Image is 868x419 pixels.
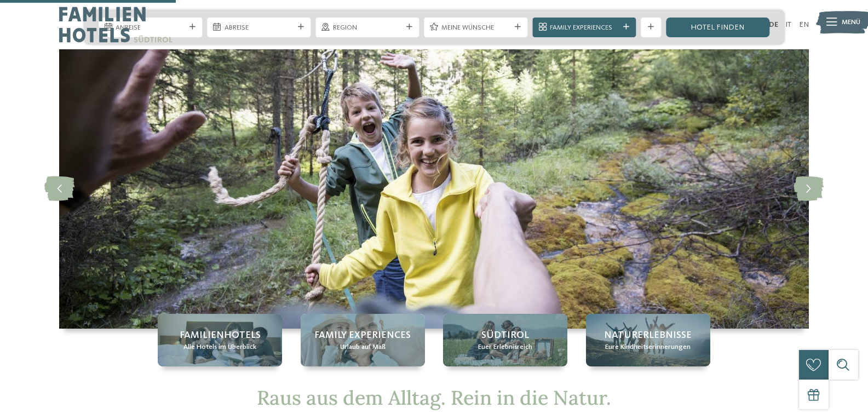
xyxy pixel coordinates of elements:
a: Unser Kinderprogramm für kleine Entdecker Familienhotels Alle Hotels im Überblick [158,314,282,366]
span: Euer Erlebnisreich [478,342,532,352]
span: Urlaub auf Maß [340,342,386,352]
span: Familienhotels [180,329,261,342]
a: Unser Kinderprogramm für kleine Entdecker Naturerlebnisse Eure Kindheitserinnerungen [586,314,710,366]
span: Südtirol [481,329,529,342]
span: Raus aus dem Alltag. Rein in die Natur. [257,385,611,410]
a: Unser Kinderprogramm für kleine Entdecker Family Experiences Urlaub auf Maß [301,314,425,366]
span: Family Experiences [314,329,411,342]
span: Naturerlebnisse [604,329,692,342]
span: Eure Kindheitserinnerungen [605,342,691,352]
a: IT [785,21,791,28]
span: Alle Hotels im Überblick [183,342,256,352]
a: Unser Kinderprogramm für kleine Entdecker Südtirol Euer Erlebnisreich [443,314,567,366]
a: EN [799,21,809,28]
span: Menü [842,18,860,27]
a: DE [769,21,778,28]
img: Unser Kinderprogramm für kleine Entdecker [59,49,809,329]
